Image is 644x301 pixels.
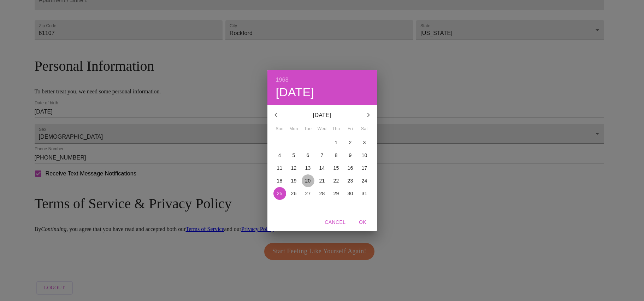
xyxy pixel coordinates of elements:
button: 7 [316,149,329,162]
span: Tue [302,126,314,133]
button: 21 [316,174,329,187]
p: 29 [333,190,339,197]
p: 16 [348,164,353,172]
span: Sun [273,126,286,133]
button: [DATE] [276,85,314,100]
p: 15 [333,164,339,172]
button: 5 [288,149,300,162]
p: 26 [291,190,297,197]
p: 22 [333,177,339,184]
button: 16 [344,162,357,174]
button: 1 [330,136,343,149]
button: 24 [358,174,371,187]
span: Cancel [325,218,345,227]
p: 21 [319,177,325,184]
p: 11 [277,164,283,172]
p: 3 [363,139,366,146]
span: OK [354,218,371,227]
button: 14 [316,162,329,174]
span: Mon [288,126,300,133]
p: 8 [335,152,338,159]
p: 24 [362,177,367,184]
button: OK [351,216,374,229]
p: 4 [278,152,281,159]
p: 12 [291,164,297,172]
p: 25 [277,190,283,197]
p: 18 [277,177,283,184]
p: [DATE] [284,111,360,120]
p: 30 [348,190,353,197]
button: 10 [358,149,371,162]
button: 29 [330,187,343,200]
button: 6 [302,149,314,162]
button: 18 [273,174,286,187]
p: 31 [362,190,367,197]
button: 30 [344,187,357,200]
p: 19 [291,177,297,184]
button: 25 [273,187,286,200]
span: Thu [330,126,343,133]
button: Cancel [322,216,348,229]
p: 23 [348,177,353,184]
button: 31 [358,187,371,200]
p: 17 [362,164,367,172]
button: 1968 [276,75,289,85]
button: 22 [330,174,343,187]
span: Fri [344,126,357,133]
button: 2 [344,136,357,149]
button: 8 [330,149,343,162]
p: 28 [319,190,325,197]
p: 14 [319,164,325,172]
p: 27 [305,190,311,197]
p: 9 [349,152,352,159]
button: 23 [344,174,357,187]
p: 10 [362,152,367,159]
p: 5 [293,152,295,159]
span: Wed [316,126,329,133]
p: 20 [305,177,311,184]
p: 6 [307,152,309,159]
button: 20 [302,174,314,187]
p: 7 [321,152,324,159]
button: 15 [330,162,343,174]
button: 17 [358,162,371,174]
button: 3 [358,136,371,149]
p: 1 [335,139,338,146]
button: 12 [288,162,300,174]
button: 26 [288,187,300,200]
button: 9 [344,149,357,162]
button: 27 [302,187,314,200]
button: 19 [288,174,300,187]
span: Sat [358,126,371,133]
p: 13 [305,164,311,172]
button: 28 [316,187,329,200]
p: 2 [349,139,352,146]
button: 4 [273,149,286,162]
button: 13 [302,162,314,174]
button: 11 [273,162,286,174]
